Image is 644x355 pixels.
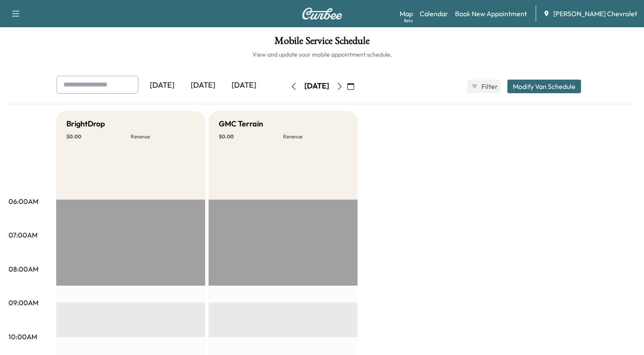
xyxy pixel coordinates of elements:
p: 08:00AM [9,264,38,274]
div: [DATE] [223,76,264,95]
a: Calendar [420,9,448,19]
button: Modify Van Schedule [507,80,581,93]
h5: BrightDrop [66,118,105,130]
p: 10:00AM [9,332,37,342]
h1: Mobile Service Schedule [9,36,635,50]
span: [PERSON_NAME] Chevrolet [553,9,637,19]
p: $ 0.00 [219,133,283,140]
p: 06:00AM [9,196,38,206]
div: [DATE] [183,76,223,95]
div: [DATE] [142,76,183,95]
img: Curbee Logo [302,8,343,20]
p: Revenue [283,133,347,140]
span: Filter [481,81,497,92]
div: Beta [404,17,413,24]
h6: View and update your mobile appointment schedule. [9,50,635,59]
a: Book New Appointment [455,9,527,19]
button: Filter [467,80,501,93]
h5: GMC Terrain [219,118,263,130]
p: Revenue [131,133,195,140]
div: [DATE] [304,81,329,92]
p: $ 0.00 [66,133,131,140]
a: MapBeta [400,9,413,19]
p: 09:00AM [9,298,38,308]
p: 07:00AM [9,230,37,240]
